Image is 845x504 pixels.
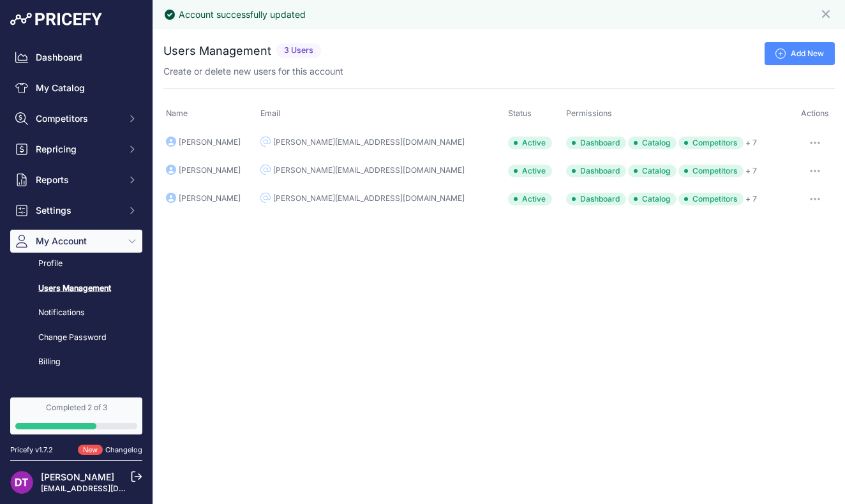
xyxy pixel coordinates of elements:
span: Actions [801,108,829,118]
button: Settings [10,199,142,222]
a: My Catalog [10,77,142,100]
p: Create or delete new users for this account [163,65,343,78]
span: Reports [36,174,119,186]
a: Profile [10,253,142,275]
div: [PERSON_NAME] [179,193,241,204]
span: 3 Users [276,43,321,58]
span: Dashboard [566,137,626,149]
h2: Users Management [163,42,271,60]
button: My Account [10,230,142,253]
a: [EMAIL_ADDRESS][DOMAIN_NAME] [41,484,174,493]
button: Close [819,5,835,20]
span: Competitors [678,137,744,149]
span: Permissions [566,108,612,118]
span: Catalog [628,137,677,149]
span: Competitors [678,165,744,177]
div: [PERSON_NAME] [179,137,241,147]
span: Catalog [628,165,677,177]
span: Competitors [678,193,744,205]
span: Email [260,108,280,118]
button: Competitors [10,107,142,130]
a: + 7 [745,194,757,204]
button: Repricing [10,138,142,161]
nav: Sidebar [10,46,142,473]
div: Active [508,193,552,205]
a: + 7 [745,138,757,147]
div: Active [508,165,552,177]
span: Repricing [36,143,119,156]
span: Competitors [36,112,119,125]
a: Billing [10,351,142,373]
a: Notifications [10,302,142,324]
div: Active [508,137,552,149]
div: [PERSON_NAME][EMAIL_ADDRESS][DOMAIN_NAME] [273,193,465,204]
span: Settings [36,204,119,217]
span: Status [508,108,532,118]
a: Add New [765,42,835,65]
a: [PERSON_NAME] [41,471,114,482]
div: [PERSON_NAME][EMAIL_ADDRESS][DOMAIN_NAME] [273,165,465,175]
div: Completed 2 of 3 [15,403,137,413]
div: [PERSON_NAME][EMAIL_ADDRESS][DOMAIN_NAME] [273,137,465,147]
span: Name [166,108,188,118]
span: New [78,445,103,456]
span: Catalog [628,193,677,205]
a: + 7 [745,166,757,175]
div: [PERSON_NAME] [179,165,241,175]
a: Users Management [10,278,142,300]
a: Dashboard [10,46,142,69]
a: Change Password [10,327,142,349]
a: Changelog [105,445,142,454]
a: Completed 2 of 3 [10,397,142,434]
div: Pricefy v1.7.2 [10,445,53,456]
div: Account successfully updated [179,8,306,21]
button: Reports [10,168,142,191]
span: My Account [36,235,119,248]
span: Dashboard [566,165,626,177]
span: Dashboard [566,193,626,205]
img: Pricefy Logo [10,13,102,26]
